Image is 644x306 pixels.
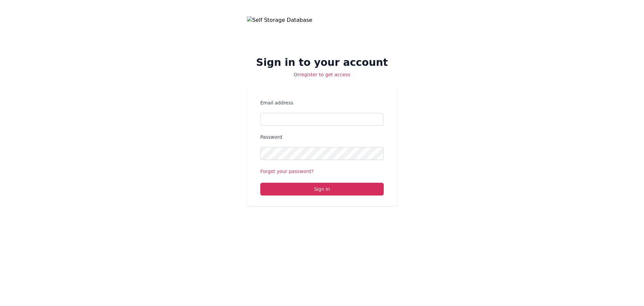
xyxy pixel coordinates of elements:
[260,134,384,140] label: Password
[260,183,384,195] button: Sign in
[247,56,397,69] h2: Sign in to your account
[260,169,314,174] a: Forgot your password?
[247,16,397,48] img: Self Storage Database
[300,72,351,77] a: register to get access
[247,71,397,78] p: Or
[260,99,384,106] label: Email address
